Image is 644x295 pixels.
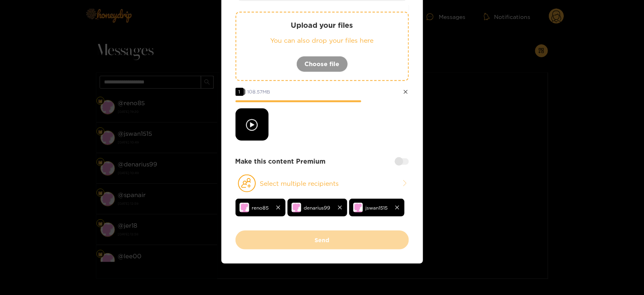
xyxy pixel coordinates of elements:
img: no-avatar.png [292,203,301,212]
span: denarius99 [304,203,331,212]
span: jswan1515 [366,203,388,212]
p: Upload your files [252,21,392,30]
strong: Make this content Premium [236,157,326,166]
button: Select multiple recipients [236,174,409,193]
img: no-avatar.png [353,203,363,212]
p: You can also drop your files here [252,36,392,45]
span: reno85 [252,203,269,212]
img: no-avatar.png [240,203,249,212]
button: Send [236,231,409,249]
span: 108.57 MB [248,89,271,94]
button: Choose file [296,56,348,72]
span: 1 [236,88,244,96]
